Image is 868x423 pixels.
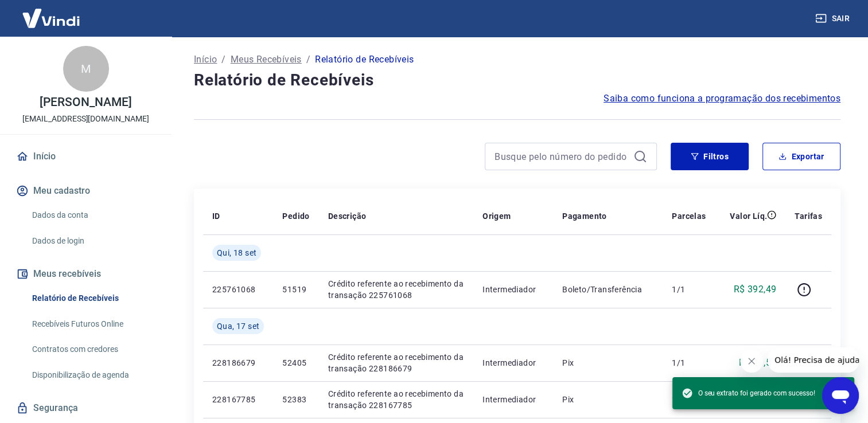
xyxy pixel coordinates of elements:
[672,284,706,295] p: 1/1
[315,53,414,66] p: Relatório de Recebíveis
[282,394,309,405] p: 52383
[221,53,225,66] p: /
[672,394,706,405] p: 1/1
[495,148,629,165] input: Busque pelo número do pedido
[212,210,220,222] p: ID
[14,1,88,36] img: Vindi
[194,53,217,66] a: Início
[217,320,259,332] span: Qua, 17 set
[671,143,749,170] button: Filtros
[768,347,859,373] iframe: Mensagem da empresa
[604,92,840,105] a: Saiba como funciona a programação dos recebimentos
[482,357,544,369] p: Intermediador
[217,247,256,258] span: Qui, 18 set
[212,357,264,369] p: 228186679
[562,394,653,405] p: Pix
[740,350,763,373] iframe: Fechar mensagem
[14,395,158,421] a: Segurança
[28,363,158,387] a: Disponibilização de agenda
[672,210,706,222] p: Parcelas
[328,388,464,411] p: Crédito referente ao recebimento da transação 228167785
[562,357,653,369] p: Pix
[682,387,815,399] span: O seu extrato foi gerado com sucesso!
[328,351,464,374] p: Crédito referente ao recebimento da transação 228186679
[739,356,776,370] p: R$ 91,50
[28,229,158,253] a: Dados de login
[734,283,777,296] p: R$ 392,49
[282,357,309,369] p: 52405
[14,178,158,203] button: Meu cadastro
[813,8,854,29] button: Sair
[282,210,309,222] p: Pedido
[7,8,96,17] span: Olá! Precisa de ajuda?
[482,210,511,222] p: Origem
[822,377,859,414] iframe: Botão para abrir a janela de mensagens
[482,284,544,295] p: Intermediador
[231,53,302,66] a: Meus Recebíveis
[562,210,607,222] p: Pagamento
[282,284,309,295] p: 51519
[212,394,264,405] p: 228167785
[672,357,706,369] p: 1/1
[730,210,767,222] p: Valor Líq.
[328,278,464,301] p: Crédito referente ao recebimento da transação 225761068
[22,113,149,125] p: [EMAIL_ADDRESS][DOMAIN_NAME]
[14,144,158,169] a: Início
[562,284,653,295] p: Boleto/Transferência
[212,284,264,295] p: 225761068
[40,96,131,108] p: [PERSON_NAME]
[14,261,158,287] button: Meus recebíveis
[482,394,544,405] p: Intermediador
[795,210,822,222] p: Tarifas
[28,312,158,336] a: Recebíveis Futuros Online
[28,287,158,310] a: Relatório de Recebíveis
[194,69,840,92] h4: Relatório de Recebíveis
[762,143,840,170] button: Exportar
[28,203,158,227] a: Dados da conta
[328,210,367,222] p: Descrição
[306,53,310,66] p: /
[63,46,109,92] div: M
[28,338,158,361] a: Contratos com credores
